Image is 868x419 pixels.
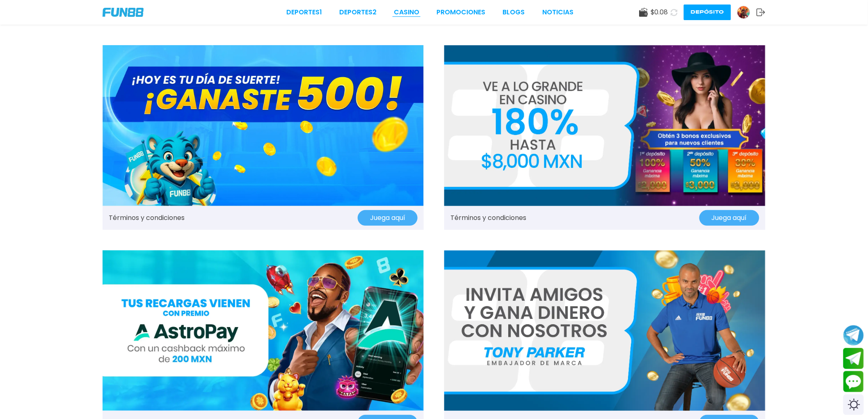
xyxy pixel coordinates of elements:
[394,7,419,17] a: CASINO
[109,213,185,223] a: Términos y condiciones
[444,250,765,411] img: Promo Banner
[103,45,424,206] img: Promo Banner
[286,7,322,17] a: Deportes1
[503,7,525,17] a: BLOGS
[699,210,759,226] button: Juega aquí
[684,5,731,20] button: Depósito
[103,8,144,17] img: Company Logo
[738,6,750,18] img: Avatar
[843,348,864,369] button: Join telegram
[444,45,765,206] img: Promo Banner
[651,7,668,17] span: $ 0.08
[737,6,756,19] a: Avatar
[437,7,486,17] a: Promociones
[358,210,418,226] button: Juega aquí
[450,213,526,223] a: Términos y condiciones
[103,250,424,411] img: Promo Banner
[843,325,864,346] button: Join telegram channel
[339,7,377,17] a: Deportes2
[542,7,573,17] a: NOTICIAS
[843,371,864,392] button: Contact customer service
[843,394,864,415] div: Switch theme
